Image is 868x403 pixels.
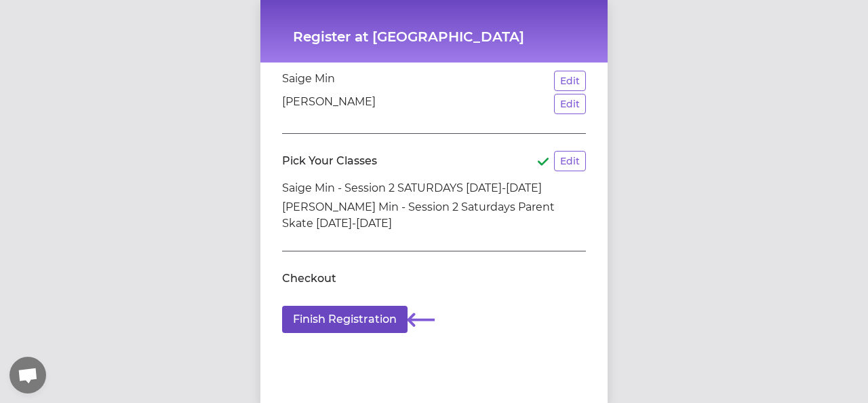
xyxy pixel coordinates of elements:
button: Edit [554,151,586,171]
h2: Pick Your Classes [282,153,377,169]
p: Saige Min [282,71,335,91]
h1: Register at [GEOGRAPHIC_DATA] [293,27,575,46]
h2: Checkout [282,270,336,287]
button: Edit [554,71,586,91]
div: 채팅 열기 [9,357,46,393]
p: [PERSON_NAME] [282,94,376,114]
li: Saige Min - Session 2 SATURDAYS [DATE]-[DATE] [282,180,586,196]
button: Finish Registration [282,306,408,333]
button: Edit [554,94,586,114]
li: [PERSON_NAME] Min - Session 2 Saturdays Parent Skate [DATE]-[DATE] [282,199,586,232]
